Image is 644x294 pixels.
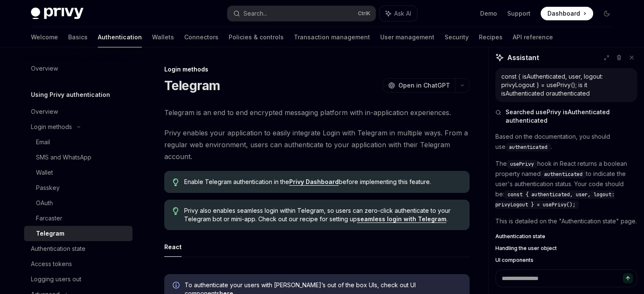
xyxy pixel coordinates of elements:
[24,211,133,226] a: Farcaster
[184,178,461,186] span: Enable Telegram authentication in the before implementing this feature.
[24,272,133,287] a: Logging users out
[495,191,614,208] span: const { authenticated, user, logout: privyLogout } = usePrivy();
[31,274,81,284] div: Logging users out
[495,257,637,264] a: UI components
[495,132,637,152] p: Based on the documentation, you should use .
[495,245,557,252] span: Handling the user object
[495,257,533,264] span: UI components
[289,178,339,186] a: Privy Dashboard
[36,168,53,178] div: Wallet
[358,10,370,17] span: Ctrl K
[164,107,470,118] span: Telegram is an end to end encrypted messaging platform with in-application experiences.
[164,237,182,257] button: React
[24,256,133,272] a: Access tokens
[495,233,637,240] a: Authentication state
[507,52,539,63] span: Assistant
[445,27,469,47] a: Security
[164,127,470,162] span: Privy enables your application to easily integrate Login with Telegram in multiple ways. From a r...
[495,159,637,209] p: The hook in React returns a boolean property named to indicate the user's authentication status. ...
[623,273,633,283] button: Send message
[509,144,547,151] span: authenticated
[173,282,181,290] svg: Info
[495,245,637,252] a: Handling the user object
[501,72,631,98] div: const { isAuthenticated, user, logout: privyLogout } = usePrivy(); is it isAuthenticated orauthen...
[357,215,446,223] a: seamless login with Telegram
[24,150,133,165] a: SMS and WhatsApp
[24,180,133,195] a: Passkey
[31,107,58,117] div: Overview
[24,195,133,211] a: OAuth
[184,206,461,223] span: Privy also enables seamless login within Telegram, so users can zero-click authenticate to your T...
[506,108,637,125] span: Searched usePrivy isAuthenticated authenticated
[495,108,637,125] button: Searched usePrivy isAuthenticated authenticated
[380,6,417,21] button: Ask AI
[24,135,133,150] a: Email
[394,9,411,18] span: Ask AI
[173,207,179,215] svg: Tip
[510,161,534,168] span: usePrivy
[600,7,614,20] button: Toggle dark mode
[24,61,133,76] a: Overview
[479,27,503,47] a: Recipes
[184,27,218,47] a: Connectors
[164,65,470,74] div: Login methods
[229,27,284,47] a: Policies & controls
[31,244,86,254] div: Authentication state
[36,198,53,208] div: OAuth
[31,63,58,74] div: Overview
[495,233,545,240] span: Authentication state
[31,27,58,47] a: Welcome
[36,183,60,193] div: Passkey
[31,122,72,132] div: Login methods
[173,179,179,186] svg: Tip
[227,6,376,21] button: Search...CtrlK
[380,27,434,47] a: User management
[31,259,72,269] div: Access tokens
[36,152,91,162] div: SMS and WhatsApp
[31,8,83,19] img: dark logo
[164,78,220,93] h1: Telegram
[541,7,593,20] a: Dashboard
[68,27,88,47] a: Basics
[36,228,64,239] div: Telegram
[152,27,174,47] a: Wallets
[36,137,50,147] div: Email
[513,27,553,47] a: API reference
[24,104,133,119] a: Overview
[398,81,450,90] span: Open in ChatGPT
[383,78,455,93] button: Open in ChatGPT
[507,9,531,18] a: Support
[544,171,583,178] span: authenticated
[547,9,580,18] span: Dashboard
[243,8,267,19] div: Search...
[36,213,62,223] div: Farcaster
[24,165,133,180] a: Wallet
[495,216,637,226] p: This is detailed on the "Authentication state" page.
[24,226,133,241] a: Telegram
[31,90,110,100] h5: Using Privy authentication
[98,27,142,47] a: Authentication
[24,241,133,256] a: Authentication state
[480,9,497,18] a: Demo
[294,27,370,47] a: Transaction management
